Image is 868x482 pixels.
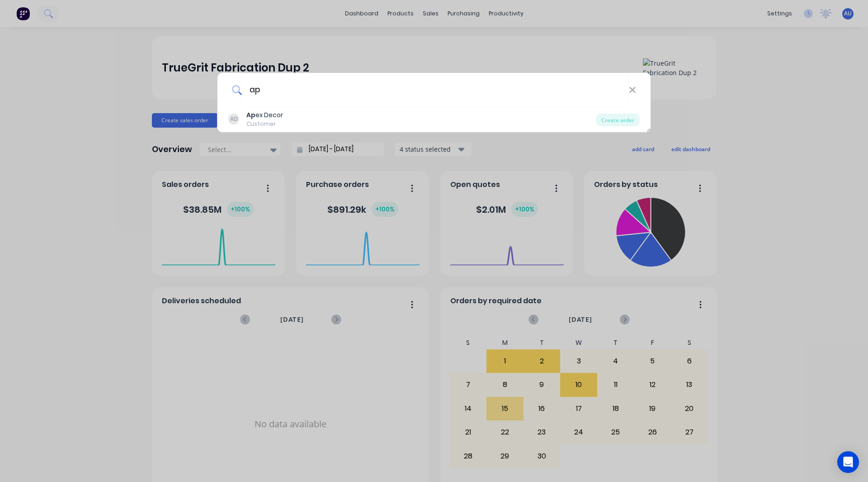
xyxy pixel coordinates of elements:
div: AD [228,114,239,124]
div: Open Intercom Messenger [837,451,859,473]
div: ex Decor [246,110,283,120]
div: Customer [246,120,283,128]
input: Enter a customer name to create a new order... [242,73,629,107]
b: Ap [246,110,255,119]
div: Create order [596,114,640,126]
